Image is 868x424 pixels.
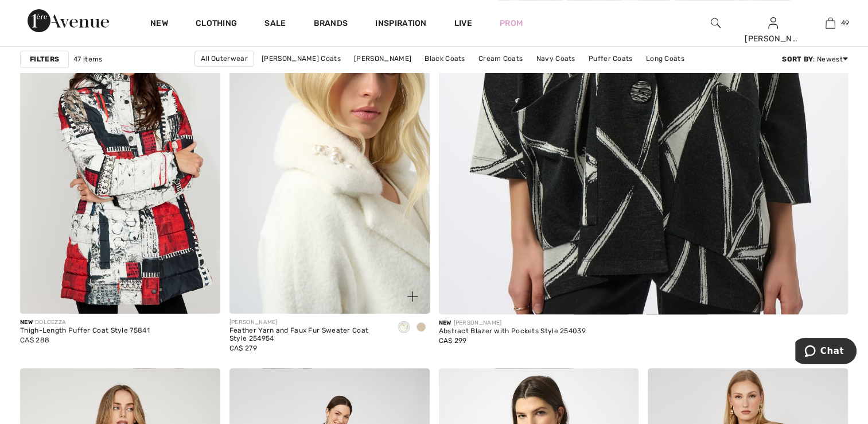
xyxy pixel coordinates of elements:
span: CA$ 279 [229,344,257,352]
img: plus_v2.svg [407,291,418,302]
div: DOLCEZZA [20,318,150,327]
a: Prom [500,17,523,29]
div: : Newest [782,54,848,64]
a: Clothing [196,18,237,30]
span: New [20,319,33,326]
a: Live [454,17,472,29]
span: CA$ 288 [20,336,49,344]
a: New [150,18,168,30]
div: [PERSON_NAME] [229,318,386,327]
img: Thigh-Length Puffer Coat Style 75841. As sample [20,13,220,314]
img: My Bag [826,16,835,30]
img: My Info [768,16,778,30]
div: [PERSON_NAME] [745,33,801,45]
a: [PERSON_NAME] Coats [256,51,347,66]
div: Thigh-Length Puffer Coat Style 75841 [20,327,150,335]
div: Feather Yarn and Faux Fur Sweater Coat Style 254954 [229,327,386,343]
a: Sale [264,18,286,30]
a: Feather Yarn and Faux Fur Sweater Coat Style 254954. Winter White [229,13,430,314]
strong: Sort By [782,55,813,63]
a: Cream Coats [473,51,528,66]
a: 49 [802,16,858,30]
div: Winter White [395,318,412,337]
img: 1ère Avenue [28,9,109,32]
div: Abstract Blazer with Pockets Style 254039 [439,327,586,336]
span: Inspiration [375,18,426,30]
span: 49 [841,18,850,28]
a: Puffer Coats [583,51,639,66]
img: search the website [711,16,721,30]
a: Black Coats [419,51,470,66]
a: All Outerwear [194,51,254,67]
span: 47 items [73,54,102,64]
span: New [439,319,451,326]
a: [PERSON_NAME] [348,51,417,66]
a: Navy Coats [531,51,581,66]
a: Sign In [768,17,778,28]
iframe: Opens a widget where you can chat to one of our agents [795,338,857,367]
a: Long Coats [640,51,690,66]
div: [PERSON_NAME] [439,319,586,327]
a: Brands [314,18,348,30]
div: Fawn [412,318,430,337]
strong: Filters [30,54,59,64]
span: CA$ 299 [439,337,467,345]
